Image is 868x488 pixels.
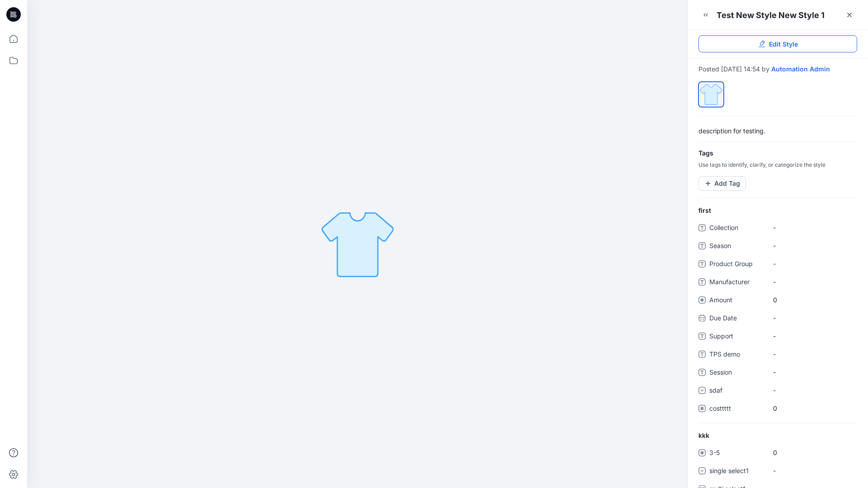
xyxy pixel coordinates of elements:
[698,82,724,107] div: Colorway 1
[709,313,764,325] span: Due Date
[709,447,764,460] span: 3-5
[773,466,787,475] div: -
[709,277,764,289] span: Manufacturer
[773,223,851,232] span: -
[773,331,851,341] span: -
[773,295,851,305] span: 0
[709,349,764,361] span: TPS demo
[698,66,857,73] div: Posted [DATE] 14:54 by
[698,8,713,22] button: Minimize
[771,66,830,73] a: Automation Admin
[698,127,857,135] p: description for testing.
[709,222,764,235] span: Collection
[709,240,764,253] span: Season
[709,258,764,271] span: Product Group
[698,176,746,191] button: Add Tag
[717,9,825,21] div: test new style new style 1
[318,205,397,283] img: test new style
[773,241,851,250] span: -
[688,161,868,169] p: Use tags to identify, clarify, or categorize the style
[709,465,764,478] span: single select1
[773,385,787,395] div: -
[773,277,851,286] span: -
[769,39,798,49] span: Edit Style
[773,404,851,413] span: 0
[698,206,711,215] span: first
[773,313,851,323] span: -
[773,367,851,377] span: -
[698,35,857,52] a: Edit Style
[688,150,868,157] h4: Tags
[709,385,764,398] span: sdaf
[709,331,764,343] span: Support
[842,8,857,22] a: Close Style Presentation
[709,367,764,380] span: Session
[773,448,851,457] span: 0
[698,431,709,440] span: kkk
[709,403,764,416] span: costtttt
[773,259,851,268] span: -
[773,349,851,359] span: -
[709,295,764,307] span: Amount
